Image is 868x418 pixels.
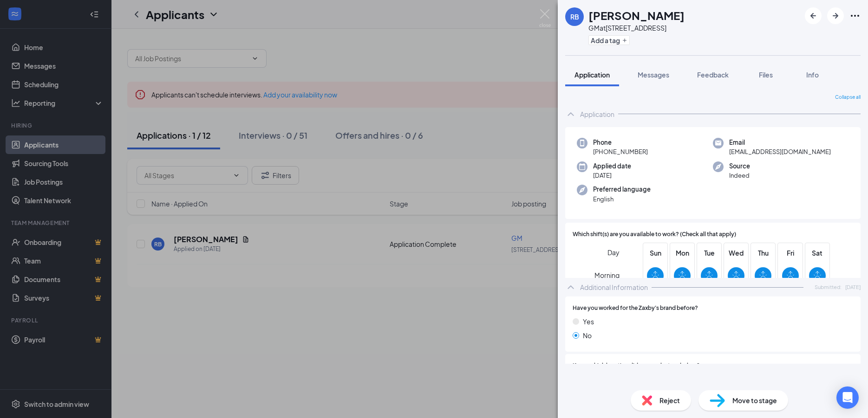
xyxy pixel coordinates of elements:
[729,171,750,180] span: Indeed
[728,248,744,258] span: Wed
[593,161,631,171] span: Applied date
[565,109,576,120] svg: ChevronUp
[565,282,576,293] svg: ChevronUp
[830,10,841,21] svg: ArrowRight
[755,248,771,258] span: Thu
[809,248,826,258] span: Sat
[674,248,691,258] span: Mon
[808,10,819,21] svg: ArrowLeftNew
[593,194,651,204] span: English
[573,304,698,313] span: Have you worked for the Zaxby's brand before?
[827,7,844,24] button: ArrowRight
[580,283,648,292] div: Additional Information
[622,38,627,43] svg: Plus
[729,161,750,171] span: Source
[588,7,685,23] h1: [PERSON_NAME]
[607,247,620,257] span: Day
[593,185,651,194] span: Preferred language
[806,71,819,79] span: Info
[574,71,610,79] span: Application
[593,138,648,147] span: Phone
[729,138,831,147] span: Email
[647,248,664,258] span: Sun
[701,248,718,258] span: Tue
[583,316,594,327] span: Yes
[845,283,861,291] span: [DATE]
[588,35,630,45] button: PlusAdd a tag
[849,10,861,21] svg: Ellipses
[580,109,614,119] div: Application
[732,395,777,405] span: Move to stage
[805,7,822,24] button: ArrowLeftNew
[593,171,631,180] span: [DATE]
[697,71,729,79] span: Feedback
[815,283,842,291] span: Submitted:
[583,330,592,341] span: No
[570,12,579,21] div: RB
[835,94,861,101] span: Collapse all
[836,386,859,409] div: Open Intercom Messenger
[593,147,648,156] span: [PHONE_NUMBER]
[759,71,773,79] span: Files
[729,147,831,156] span: [EMAIL_ADDRESS][DOMAIN_NAME]
[594,267,620,283] span: Morning
[573,230,736,239] span: Which shift(s) are you available to work? (Check all that apply)
[638,71,669,79] span: Messages
[659,395,680,405] span: Reject
[588,23,685,32] div: GM at [STREET_ADDRESS]
[782,248,799,258] span: Fri
[573,361,700,370] span: If yes, which location did you work at and when?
